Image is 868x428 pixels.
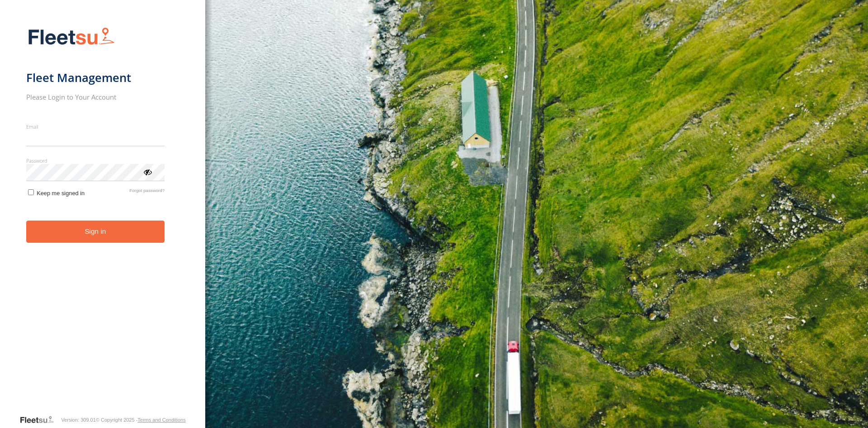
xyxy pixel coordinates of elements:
label: Password [26,157,165,164]
label: Email [26,123,165,130]
a: Forgot password? [129,188,165,197]
form: main [26,22,179,414]
div: Version: 309.01 [61,417,95,423]
div: ViewPassword [143,167,152,176]
h1: Fleet Management [26,70,165,85]
img: Fleetsu [26,25,117,48]
h2: Please Login to Your Account [26,92,165,101]
div: © Copyright 2025 - [96,417,186,423]
a: Terms and Conditions [137,417,185,423]
button: Sign in [26,221,165,243]
input: Keep me signed in [28,189,34,195]
span: Keep me signed in [37,190,85,197]
a: Visit our Website [19,415,61,424]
